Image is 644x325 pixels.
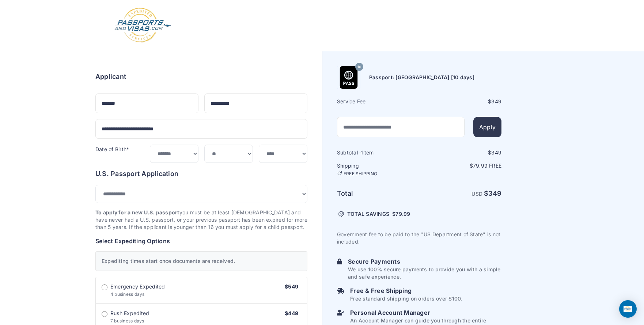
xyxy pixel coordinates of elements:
[471,191,482,197] span: USD
[337,66,360,89] img: Product Name
[95,251,307,271] div: Expediting times start once documents are received.
[395,211,410,217] span: 79.99
[420,98,501,105] div: $
[619,300,637,318] div: Open Intercom Messenger
[110,291,145,297] span: 4 business days
[95,72,126,82] h6: Applicant
[350,286,462,295] h6: Free & Free Shipping
[420,149,501,156] div: $
[350,295,462,302] p: Free standard shipping on orders over $100.
[392,210,410,218] span: $
[285,310,298,316] span: $449
[491,98,501,104] span: 349
[344,171,377,177] span: FREE SHIPPING
[337,188,418,199] h6: Total
[110,283,165,290] span: Emergency Expedited
[491,149,501,156] span: 349
[361,149,363,156] span: 1
[350,308,501,317] h6: Personal Account Manager
[473,117,501,137] button: Apply
[110,310,149,317] span: Rush Expedited
[369,74,474,81] h6: Passport: [GEOGRAPHIC_DATA] [10 days]
[337,149,418,156] h6: Subtotal · item
[95,209,307,231] p: you must be at least [DEMOGRAPHIC_DATA] and have never had a U.S. passport, or your previous pass...
[95,237,307,245] h6: Select Expediting Options
[420,162,501,169] p: $
[110,318,144,324] span: 7 business days
[357,62,361,72] span: 10
[95,146,129,152] label: Date of Birth*
[95,209,179,215] strong: To apply for a new U.S. passport
[337,98,418,105] h6: Service Fee
[488,190,501,197] span: 349
[285,283,298,290] span: $549
[484,190,501,197] strong: $
[348,257,501,266] h6: Secure Payments
[473,162,488,169] span: 79.99
[95,169,307,179] h6: U.S. Passport Application
[347,210,389,218] span: TOTAL SAVINGS
[489,162,501,169] span: Free
[337,231,501,245] p: Government fee to be paid to the "US Department of State" is not included.
[337,162,418,177] h6: Shipping
[114,7,172,43] img: Logo
[348,266,501,280] p: We use 100% secure payments to provide you with a simple and safe experience.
